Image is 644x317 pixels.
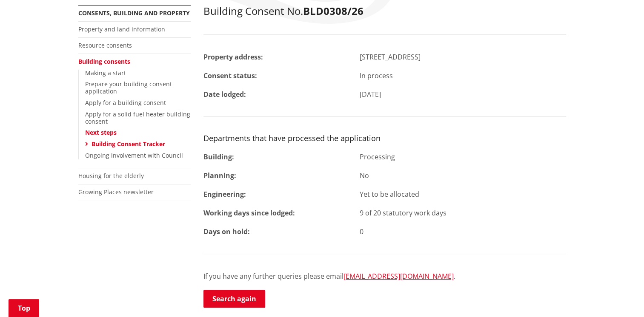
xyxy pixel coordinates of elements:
[353,208,572,218] div: 9 of 20 statutory work days
[78,41,132,49] a: Resource consents
[203,134,566,143] h3: Departments that have processed the application
[203,190,246,199] strong: Engineering:
[303,4,364,18] strong: BLD0308/26
[343,272,454,281] a: [EMAIL_ADDRESS][DOMAIN_NAME]
[203,208,295,218] strong: Working days since lodged:
[353,226,572,237] div: 0
[85,99,166,107] a: Apply for a building consent
[85,151,183,159] a: Ongoing involvement with Council
[85,128,117,136] a: Next steps
[353,71,572,81] div: In process
[78,188,154,196] a: Growing Places newsletter
[203,271,566,281] p: If you have any further queries please email .
[203,52,263,62] strong: Property address:
[353,152,572,162] div: Processing
[9,299,39,317] a: Top
[203,71,257,80] strong: Consent status:
[78,57,130,65] a: Building consents
[353,189,572,199] div: Yet to be allocated
[203,5,566,17] h2: Building Consent No.
[85,80,172,95] a: Prepare your building consent application
[605,281,635,312] iframe: Messenger Launcher
[203,90,246,99] strong: Date lodged:
[78,9,190,17] a: Consents, building and property
[78,25,165,33] a: Property and land information
[203,171,236,180] strong: Planning:
[85,69,126,77] a: Making a start
[353,52,572,62] div: [STREET_ADDRESS]
[85,110,190,125] a: Apply for a solid fuel heater building consent​
[203,290,265,308] a: Search again
[203,152,234,161] strong: Building:
[92,140,165,148] a: Building Consent Tracker
[203,227,250,236] strong: Days on hold:
[78,172,144,180] a: Housing for the elderly
[353,170,572,181] div: No
[353,89,572,99] div: [DATE]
